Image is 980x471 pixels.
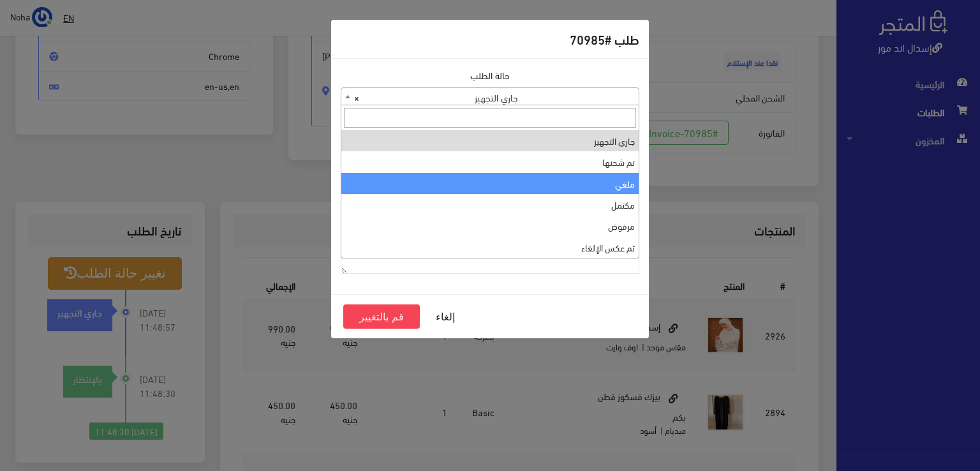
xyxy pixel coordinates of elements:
[470,68,510,82] label: حالة الطلب
[341,88,639,106] span: جاري التجهيز
[341,194,639,215] li: مكتمل
[15,384,64,432] iframe: Drift Widget Chat Controller
[420,304,471,329] button: إلغاء
[354,88,359,106] span: ×
[341,130,639,151] li: جاري التجهيز
[570,29,639,49] h5: طلب #70985
[341,237,639,258] li: تم عكس الإلغاء
[341,151,639,172] li: تم شحنها
[341,173,639,194] li: ملغي
[343,304,420,329] button: قم بالتغيير
[341,87,639,105] span: جاري التجهيز
[341,215,639,236] li: مرفوض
